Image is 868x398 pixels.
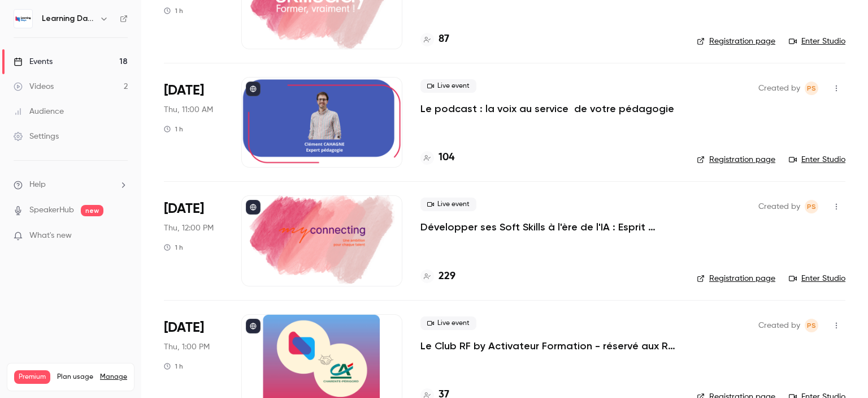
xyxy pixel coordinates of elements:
[29,29,128,38] div: Domaine: [DOMAIN_NAME]
[420,269,455,284] a: 229
[46,66,55,75] img: tab_domain_overview_orange.svg
[697,273,775,284] a: Registration page
[114,231,128,241] iframe: Noticeable Trigger
[164,341,210,353] span: Thu, 1:00 PM
[14,81,54,92] div: Videos
[420,316,476,330] span: Live event
[164,77,223,168] div: Oct 9 Thu, 11:00 AM (Europe/Paris)
[18,29,27,38] img: website_grey.svg
[100,373,127,382] a: Manage
[164,243,183,252] div: 1 h
[14,179,128,191] li: help-dropdown-opener
[164,319,204,337] span: [DATE]
[164,6,183,15] div: 1 h
[758,82,800,95] span: Created by
[18,18,27,27] img: logo_orange.svg
[805,82,818,95] span: Prad Selvarajah
[697,154,775,165] a: Registration page
[29,179,46,191] span: Help
[758,319,800,332] span: Created by
[164,195,223,286] div: Oct 9 Thu, 12:00 PM (Europe/Paris)
[439,269,455,284] h4: 229
[420,32,449,47] a: 87
[439,150,454,165] h4: 104
[420,339,679,353] a: Le Club RF by Activateur Formation - réservé aux RF - La formation, bien plus qu’un “smile sheet" ?
[164,200,204,218] span: [DATE]
[420,198,476,211] span: Live event
[29,230,72,242] span: What's new
[141,67,173,74] div: Mots-clés
[42,13,95,24] h6: Learning Days
[164,362,183,371] div: 1 h
[57,373,93,382] span: Plan usage
[164,104,213,115] span: Thu, 11:00 AM
[81,205,103,216] span: new
[14,106,64,117] div: Audience
[14,370,50,384] span: Premium
[420,220,679,234] a: Développer ses Soft Skills à l'ère de l'IA : Esprit critique & IA
[805,319,818,332] span: Prad Selvarajah
[789,154,845,165] a: Enter Studio
[758,200,800,213] span: Created by
[420,79,476,93] span: Live event
[789,273,845,284] a: Enter Studio
[697,36,775,47] a: Registration page
[439,32,449,47] h4: 87
[32,18,55,27] div: v 4.0.25
[164,82,204,100] span: [DATE]
[420,150,454,165] a: 104
[14,131,59,142] div: Settings
[164,125,183,134] div: 1 h
[128,66,137,75] img: tab_keywords_by_traffic_grey.svg
[420,102,674,115] a: Le podcast : la voix au service de votre pédagogie
[807,200,816,213] span: PS
[164,222,214,234] span: Thu, 12:00 PM
[807,82,816,95] span: PS
[807,319,816,332] span: PS
[14,56,53,67] div: Events
[805,200,818,213] span: Prad Selvarajah
[58,67,87,74] div: Domaine
[789,36,845,47] a: Enter Studio
[29,204,74,216] a: SpeakerHub
[14,10,32,28] img: Learning Days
